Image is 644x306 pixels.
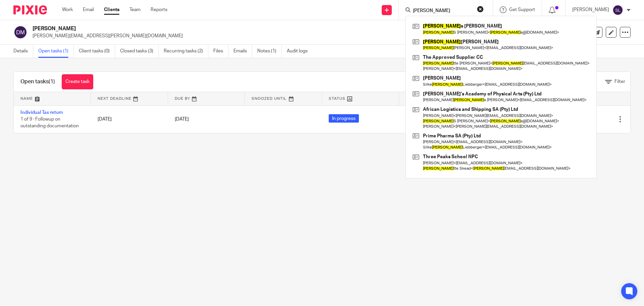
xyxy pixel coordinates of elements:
a: Create task [62,74,93,89]
img: svg%3E [13,25,28,39]
img: svg%3E [612,5,623,15]
a: Notes (1) [257,45,282,58]
a: Reports [151,6,167,13]
a: Clients [104,6,119,13]
span: 1 of 9 · Followup on outstanding documentation [20,117,79,129]
a: Client tasks (0) [79,45,115,58]
span: Status [329,97,345,100]
a: Open tasks (1) [38,45,74,58]
a: Details [13,45,33,58]
span: [DATE] [175,117,189,122]
a: Email [83,6,94,13]
a: Team [129,6,141,13]
a: Files [213,45,228,58]
a: Closed tasks (3) [120,45,159,58]
img: Pixie [13,5,47,14]
button: Clear [477,6,484,12]
a: Recurring tasks (2) [164,45,208,58]
a: Audit logs [287,45,313,58]
span: Get Support [509,7,535,12]
p: [PERSON_NAME][EMAIL_ADDRESS][PERSON_NAME][DOMAIN_NAME] [33,33,539,39]
a: Emails [233,45,252,58]
td: [DATE] [91,105,168,133]
h2: [PERSON_NAME] [33,25,438,32]
span: (1) [49,79,55,84]
input: Search [412,8,473,14]
p: [PERSON_NAME] [572,6,609,13]
h1: Open tasks [20,78,55,85]
span: Filter [614,79,625,84]
span: Snoozed Until [252,97,287,100]
span: In progress [329,114,359,123]
a: Work [62,6,73,13]
a: Individual Tax return [20,110,63,115]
